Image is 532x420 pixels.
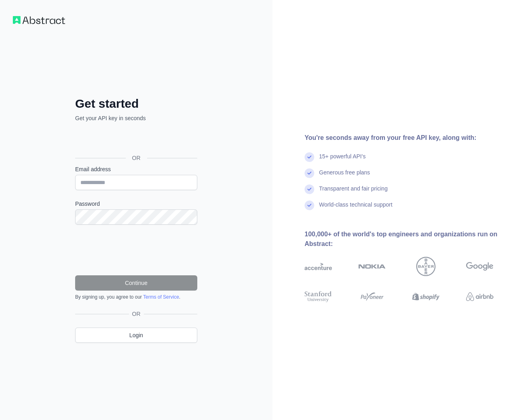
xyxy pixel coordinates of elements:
[358,290,386,303] img: payoneer
[305,133,519,143] div: You're seconds away from your free API key, along with:
[466,290,493,303] img: airbnb
[71,131,200,149] iframe: Botão Iniciar sessão com o Google
[358,257,386,276] img: nokia
[75,328,197,343] a: Login
[75,294,197,300] div: By signing up, you agree to our .
[75,200,197,208] label: Password
[305,152,314,162] img: check mark
[305,229,519,249] div: 100,000+ of the world's top engineers and organizations run on Abstract:
[416,257,436,276] img: bayer
[305,257,332,276] img: accenture
[319,168,370,184] div: Generous free plans
[75,234,197,266] iframe: reCAPTCHA
[75,275,197,291] button: Continue
[305,201,314,210] img: check mark
[305,168,314,178] img: check mark
[319,184,388,201] div: Transparent and fair pricing
[319,201,393,217] div: World-class technical support
[75,165,197,173] label: Email address
[75,96,197,111] h2: Get started
[319,152,366,168] div: 15+ powerful API's
[466,257,493,276] img: google
[412,290,440,303] img: shopify
[126,154,147,162] span: OR
[305,290,332,303] img: stanford university
[143,294,179,300] a: Terms of Service
[129,310,144,318] span: OR
[13,16,65,24] img: Workflow
[75,114,197,122] p: Get your API key in seconds
[75,131,196,149] div: Inicie sessão com o Google. Abre num novo separador
[305,184,314,194] img: check mark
